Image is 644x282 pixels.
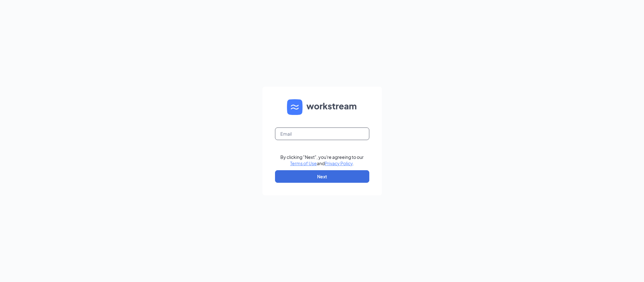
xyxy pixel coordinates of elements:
[325,160,353,166] a: Privacy Policy
[280,154,364,166] div: By clicking "Next", you're agreeing to our and .
[275,127,369,140] input: Email
[290,160,317,166] a: Terms of Use
[287,99,357,115] img: WS logo and Workstream text
[275,170,369,183] button: Next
